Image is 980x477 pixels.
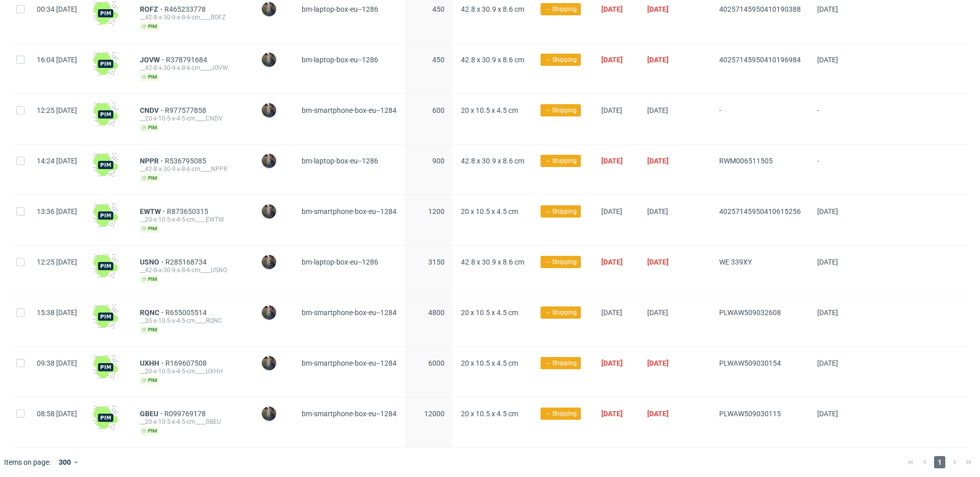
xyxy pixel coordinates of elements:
[302,308,397,317] span: bm-smartphone-box-eu--1284
[432,56,445,64] span: 450
[140,157,165,165] a: NPPR
[461,258,524,266] span: 42.8 x 30.9 x 8.6 cm
[164,5,208,13] a: R465233778
[719,258,752,266] span: WE 339XY
[93,355,118,379] img: wHgJFi1I6lmhQAAAABJRU5ErkJggg==
[461,207,518,216] span: 20 x 10.5 x 4.5 cm
[37,308,77,317] span: 15:38 [DATE]
[165,258,209,266] a: R285168734
[140,376,159,385] span: pim
[601,207,622,216] span: [DATE]
[601,157,623,165] span: [DATE]
[302,410,397,418] span: bm-smartphone-box-eu--1284
[262,204,276,219] img: Maciej Sobola
[545,156,577,165] span: → Shipping
[647,5,669,13] span: [DATE]
[165,106,208,114] a: R977577858
[719,5,801,13] span: 40257145950410190388
[37,5,77,13] span: 00:34 [DATE]
[55,455,73,469] div: 300
[545,359,577,368] span: → Shipping
[140,225,159,233] span: pim
[601,56,623,64] span: [DATE]
[545,55,577,64] span: → Shipping
[817,106,851,132] span: -
[719,106,801,132] span: -
[817,359,838,367] span: [DATE]
[428,359,445,367] span: 6000
[601,359,623,367] span: [DATE]
[461,359,518,367] span: 20 x 10.5 x 4.5 cm
[262,154,276,168] img: Maciej Sobola
[719,359,781,367] span: PLWAW509030154
[647,56,669,64] span: [DATE]
[601,106,622,114] span: [DATE]
[140,317,244,325] div: __20-x-10-5-x-4-5-cm____RQNC
[302,157,378,165] span: bm-laptop-box-eu--1286
[545,409,577,418] span: → Shipping
[140,73,159,81] span: pim
[934,456,945,468] span: 1
[262,407,276,421] img: Maciej Sobola
[93,1,118,26] img: wHgJFi1I6lmhQAAAABJRU5ErkJggg==
[37,157,77,165] span: 14:24 [DATE]
[262,356,276,370] img: Maciej Sobola
[601,258,623,266] span: [DATE]
[461,157,524,165] span: 42.8 x 30.9 x 8.6 cm
[140,418,244,426] div: __20-x-10-5-x-4-5-cm____GBEU
[140,359,165,367] a: UXHH
[164,410,208,418] a: R099769178
[719,207,801,216] span: 40257145950410615256
[302,359,397,367] span: bm-smartphone-box-eu--1284
[647,410,669,418] span: [DATE]
[140,326,159,334] span: pim
[140,308,165,317] a: RQNC
[140,5,164,13] span: ROFZ
[545,308,577,317] span: → Shipping
[37,207,77,216] span: 13:36 [DATE]
[545,106,577,115] span: → Shipping
[647,359,669,367] span: [DATE]
[140,165,244,173] div: __42-8-x-30-9-x-8-6-cm____NPPR
[545,5,577,14] span: → Shipping
[93,304,118,329] img: wHgJFi1I6lmhQAAAABJRU5ErkJggg==
[601,5,623,13] span: [DATE]
[140,64,244,72] div: __42-8-x-30-9-x-8-6-cm____JOVW
[165,308,209,317] a: R655005514
[461,5,524,13] span: 42.8 x 30.9 x 8.6 cm
[302,106,397,114] span: bm-smartphone-box-eu--1284
[140,106,165,114] a: CNDV
[140,258,165,266] a: USNO
[93,406,118,430] img: wHgJFi1I6lmhQAAAABJRU5ErkJggg==
[93,203,118,228] img: wHgJFi1I6lmhQAAAABJRU5ErkJggg==
[165,359,209,367] a: R169607508
[461,106,518,114] span: 20 x 10.5 x 4.5 cm
[37,106,77,114] span: 12:25 [DATE]
[140,124,159,132] span: pim
[719,308,781,317] span: PLWAW509032608
[817,5,838,13] span: [DATE]
[461,56,524,64] span: 42.8 x 30.9 x 8.6 cm
[719,56,801,64] span: 40257145950410196984
[719,410,781,418] span: PLWAW509030115
[647,106,668,114] span: [DATE]
[647,207,668,216] span: [DATE]
[140,56,166,64] a: JOVW
[432,5,445,13] span: 450
[545,257,577,267] span: → Shipping
[93,153,118,177] img: wHgJFi1I6lmhQAAAABJRU5ErkJggg==
[140,427,159,435] span: pim
[817,56,838,64] span: [DATE]
[432,106,445,114] span: 600
[647,308,668,317] span: [DATE]
[165,157,208,165] span: R536795085
[37,258,77,266] span: 12:25 [DATE]
[817,308,838,317] span: [DATE]
[302,56,378,64] span: bm-laptop-box-eu--1286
